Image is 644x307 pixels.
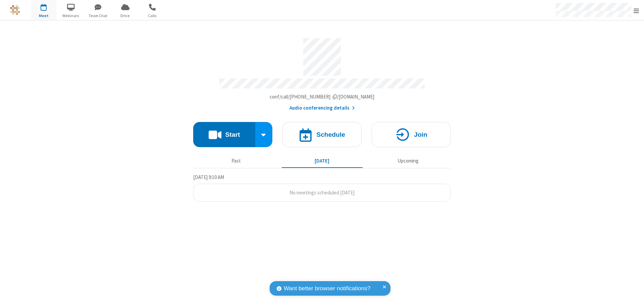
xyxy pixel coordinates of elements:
[270,93,375,101] button: Copy my meeting room linkCopy my meeting room link
[368,155,448,167] button: Upcoming
[414,131,427,138] h4: Join
[289,104,355,112] button: Audio conferencing details
[193,174,224,180] span: [DATE] 9:10 AM
[282,122,362,147] button: Schedule
[10,5,20,15] img: QA Selenium DO NOT DELETE OR CHANGE
[284,284,370,293] span: Want better browser notifications?
[270,94,375,100] span: Copy my meeting room link
[289,189,355,196] span: No meetings scheduled [DATE]
[372,122,451,147] button: Join
[627,290,639,302] iframe: Chat
[282,155,363,167] button: [DATE]
[255,122,273,147] div: Start conference options
[193,33,451,112] section: Account details
[31,13,56,19] span: Meet
[225,131,240,138] h4: Start
[86,13,111,19] span: Team Chat
[58,13,84,19] span: Webinars
[140,13,165,19] span: Calls
[193,173,451,202] section: Today's Meetings
[196,155,277,167] button: Past
[113,13,138,19] span: Drive
[193,122,255,147] button: Start
[316,131,345,138] h4: Schedule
